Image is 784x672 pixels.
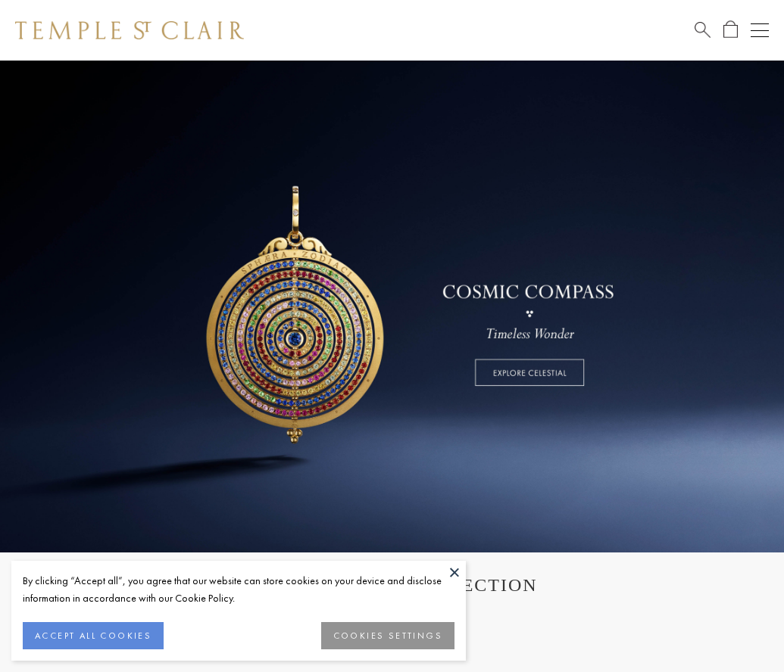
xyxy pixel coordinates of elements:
div: By clicking “Accept all”, you agree that our website can store cookies on your device and disclos... [23,572,454,607]
a: Search [695,20,711,39]
button: ACCEPT ALL COOKIES [23,622,164,649]
button: Open navigation [751,21,769,39]
a: Open Shopping Bag [723,20,738,39]
img: Temple St. Clair [15,21,244,39]
button: COOKIES SETTINGS [321,622,454,649]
